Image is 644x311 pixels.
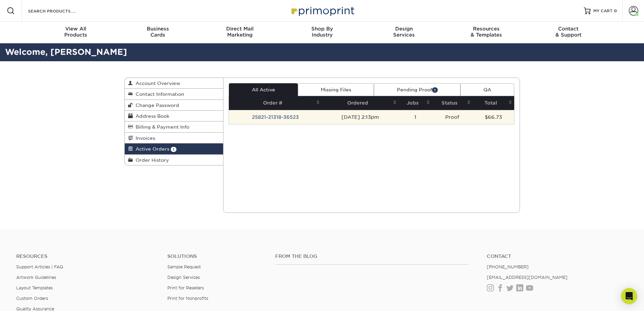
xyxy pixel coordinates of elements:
[16,275,56,280] a: Artwork Guidelines
[445,22,527,43] a: Resources& Templates
[133,113,169,119] span: Address Book
[199,22,281,43] a: Direct MailMarketing
[133,135,155,141] span: Invoices
[363,26,445,32] span: Design
[460,83,514,96] a: QA
[35,26,117,38] div: Products
[432,96,473,110] th: Status
[133,103,179,108] span: Change Password
[125,100,223,111] a: Change Password
[199,26,281,38] div: Marketing
[322,96,399,110] th: Ordered
[16,253,157,259] h4: Resources
[229,96,322,110] th: Order #
[133,124,189,130] span: Billing & Payment Info
[167,296,208,301] a: Print for Nonprofits
[432,110,473,124] td: Proof
[229,83,298,96] a: All Active
[445,26,527,32] span: Resources
[487,253,628,259] a: Contact
[229,110,322,124] td: 25821-21318-36523
[125,133,223,143] a: Invoices
[117,22,199,43] a: BusinessCards
[298,83,374,96] a: Missing Files
[125,155,223,165] a: Order History
[117,26,199,38] div: Cards
[133,157,169,163] span: Order History
[133,81,180,86] span: Account Overview
[374,83,460,96] a: Pending Proof1
[167,285,204,290] a: Print for Resellers
[281,26,363,38] div: Industry
[171,147,176,152] span: 1
[199,26,281,32] span: Direct Mail
[363,22,445,43] a: DesignServices
[527,26,610,32] span: Contact
[27,7,93,15] input: SEARCH PRODUCTS.....
[133,146,169,152] span: Active Orders
[35,26,117,32] span: View All
[125,89,223,99] a: Contact Information
[527,26,610,38] div: & Support
[133,91,184,97] span: Contact Information
[614,8,617,13] span: 0
[399,96,432,110] th: Jobs
[125,78,223,89] a: Account Overview
[621,288,637,304] div: Open Intercom Messenger
[322,110,399,124] td: [DATE] 2:13pm
[167,253,265,259] h4: Solutions
[16,285,53,290] a: Layout Templates
[125,143,223,154] a: Active Orders 1
[473,110,514,124] td: $66.73
[117,26,199,32] span: Business
[399,110,432,124] td: 1
[281,26,363,32] span: Shop By
[275,253,469,259] h4: From the Blog
[487,264,529,269] a: [PHONE_NUMBER]
[432,87,438,92] span: 1
[281,22,363,43] a: Shop ByIndustry
[527,22,610,43] a: Contact& Support
[288,3,356,18] img: Primoprint
[445,26,527,38] div: & Templates
[167,275,200,280] a: Design Services
[473,96,514,110] th: Total
[125,121,223,132] a: Billing & Payment Info
[16,264,63,269] a: Support Articles | FAQ
[593,8,613,14] span: MY CART
[2,290,57,309] iframe: Google Customer Reviews
[35,22,117,43] a: View AllProducts
[167,264,201,269] a: Sample Request
[487,275,568,280] a: [EMAIL_ADDRESS][DOMAIN_NAME]
[363,26,445,38] div: Services
[125,111,223,121] a: Address Book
